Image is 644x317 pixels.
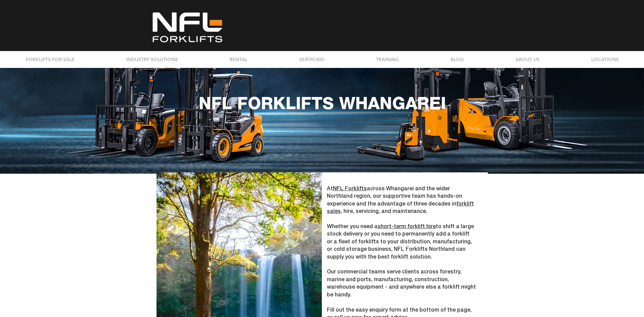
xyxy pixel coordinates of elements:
a: INDUSTRY SOLUTIONS [100,51,204,68]
p: FORKLIFTS FOR SALE [22,51,78,68]
p: INDUSTRY SOLUTIONS [123,51,181,68]
p: SERVICING [296,51,328,68]
span: NFL FORKLIFTS WHANGAREI [199,93,446,113]
a: TRAINING [350,51,425,68]
p: BLOG [447,51,467,68]
a: SERVICING [273,51,350,68]
a: short-term forklift hire [378,224,436,229]
p: LOCATIONS [588,51,622,68]
a: NFL Forklifts [333,187,367,191]
div: ABOUT US [490,51,565,68]
span: Our commercial teams serve clients across forestry, marine and ports, manufacturing, construction... [327,270,476,297]
a: RENTAL [204,51,273,68]
img: NFL White_LG clearcut.png [149,11,226,44]
p: ABOUT US [512,51,543,68]
a: BLOG [425,51,490,68]
p: RENTAL [226,51,251,68]
div: LOCATIONS [565,51,644,68]
p: TRAINING [373,51,402,68]
span: Whether you need a to shift a large stock delivery or you need to permanently add a forklift or a... [327,224,474,260]
span: At across Whangarei and the wider Northland region, our supportive team has hands-on experience a... [327,187,474,214]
